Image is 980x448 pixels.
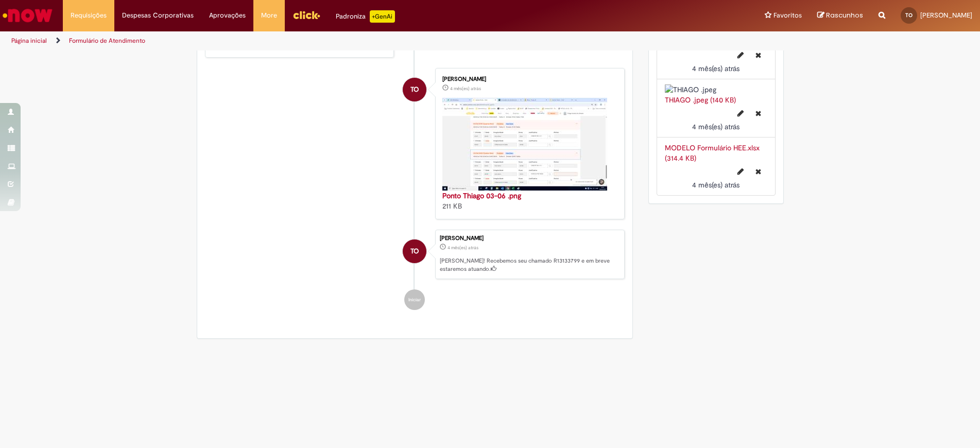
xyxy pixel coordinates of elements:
[442,191,614,211] div: 211 KB
[731,47,750,63] button: Editar nome de arquivo THIAGO .png
[69,37,145,45] a: Formulário de Atendimento
[442,191,521,200] a: Ponto Thiago 03-06 .png
[665,143,760,163] a: MODELO Formulário HEE.xlsx (314.4 KB)
[71,10,107,21] span: Requisições
[370,10,395,23] p: +GenAi
[440,257,619,273] p: [PERSON_NAME]! Recebemos seu chamado R13133799 e em breve estaremos atuando.
[817,11,863,21] a: Rascunhos
[731,105,750,122] button: Editar nome de arquivo THIAGO .jpeg
[122,10,194,21] span: Despesas Corporativas
[692,180,740,189] span: 4 mês(es) atrás
[410,77,419,102] span: TO
[749,47,767,63] button: Excluir THIAGO .png
[293,7,320,23] img: click_logo_yellow_360x200.png
[8,31,646,50] ul: Trilhas de página
[336,10,395,23] div: Padroniza
[665,95,736,105] a: THIAGO .jpeg (140 KB)
[1,5,54,26] img: ServiceNow
[450,85,481,92] time: 06/06/2025 10:56:24
[905,12,913,19] span: TO
[440,235,619,242] div: [PERSON_NAME]
[749,163,767,180] button: Excluir MODELO Formulário HEE.xlsx
[205,230,625,279] li: Thiago Ferreira De Oliveira
[920,11,972,20] span: [PERSON_NAME]
[692,122,740,131] time: 11/06/2025 11:57:17
[403,239,426,263] div: Thiago Ferreira De Oliveira
[448,245,478,251] span: 4 mês(es) atrás
[692,180,740,189] time: 09/06/2025 15:10:26
[773,10,802,21] span: Favoritos
[11,37,47,45] a: Página inicial
[665,84,767,95] img: THIAGO .jpeg
[410,239,419,264] span: TO
[261,10,277,21] span: More
[692,122,740,131] span: 4 mês(es) atrás
[826,10,863,20] span: Rascunhos
[749,105,767,122] button: Excluir THIAGO .jpeg
[731,163,750,180] button: Editar nome de arquivo MODELO Formulário HEE.xlsx
[209,10,246,21] span: Aprovações
[692,64,740,73] time: 11/06/2025 15:45:19
[450,85,481,92] span: 4 mês(es) atrás
[692,64,740,73] span: 4 mês(es) atrás
[442,76,614,82] div: [PERSON_NAME]
[403,78,426,101] div: Thiago Ferreira De Oliveira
